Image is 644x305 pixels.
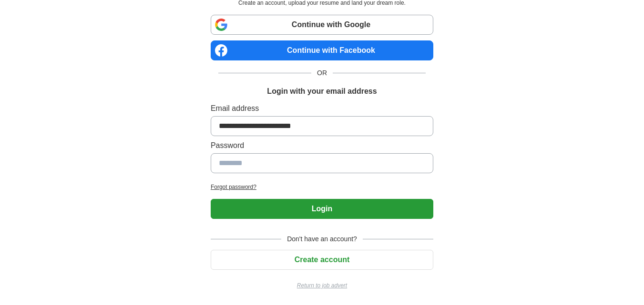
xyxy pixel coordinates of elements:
a: Forgot password? [211,183,433,191]
a: Create account [211,256,433,264]
label: Password [211,140,433,151]
button: Create account [211,250,433,270]
label: Email address [211,103,433,114]
a: Return to job advert [211,281,433,290]
span: Don't have an account? [281,234,363,244]
button: Login [211,199,433,219]
a: Continue with Facebook [211,40,433,60]
a: Continue with Google [211,15,433,35]
span: OR [311,68,333,78]
h1: Login with your email address [267,86,377,97]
